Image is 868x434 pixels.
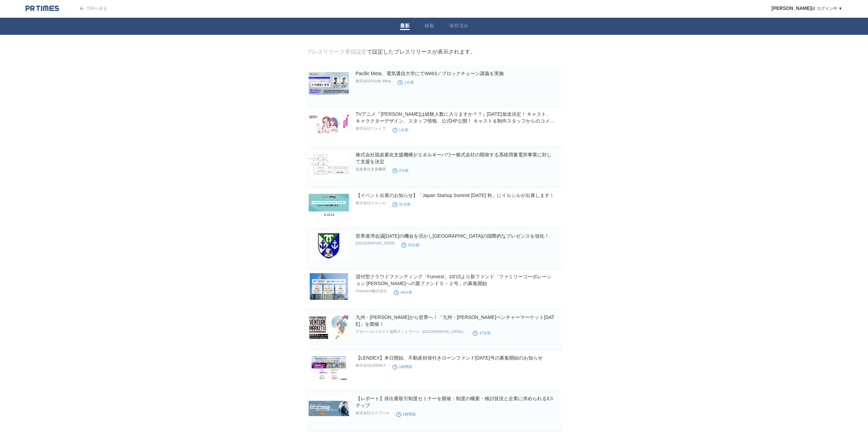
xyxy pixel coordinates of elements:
[356,410,389,416] p: 株式会社エスプール
[400,23,410,30] a: 最新
[393,365,412,369] time: 1時間前
[356,193,554,198] a: 【イベント出展のお知らせ】「Japan Startup Summit [DATE] 秋」にイルシルが出展します！
[393,168,409,172] time: 2分前
[309,70,349,97] img: Pacific Meta、電気通信大学にてWeb3／ブロックチェーン講義を実施
[393,128,409,132] time: 1分前
[394,290,412,294] time: 44分前
[26,5,59,12] img: logo.png
[356,152,551,164] a: 株式会社脱炭素化支援機構がエネルギーパワー株式会社の開発する系統用蓄電所事業に対して支援を決定
[398,80,414,84] time: 1分前
[309,354,349,381] img: 【LENDEX】本日開始、不動産担保付きローンファンド1685号の募集開始のお知らせ
[309,395,349,422] img: 【レポート】排出量取引制度セミナーを開催：制度の概要・検討状況と企業に求められる3ステップ
[356,79,391,84] p: 株式会社Pacific Meta
[356,329,466,334] p: グローバルコネクト福岡ネットワーク（[GEOGRAPHIC_DATA]）
[356,71,504,76] a: Pacific Meta、電気通信大学にてWeb3／ブロックチェーン講義を実施
[356,233,549,239] a: 世界港湾会議[DATE]の機会を活かし[GEOGRAPHIC_DATA]の国際的なプレゼンスを強化！
[356,167,386,172] p: 脱炭素化支援機構
[401,243,420,247] time: 31分前
[771,6,842,11] a: [PERSON_NAME]様 ログイン中 ▼
[356,355,543,361] a: 【LENDEX】本日開始、不動産担保付きローンファンド[DATE]号の募集開始のお知らせ
[309,233,349,259] img: 世界港湾会議2025の機会を活かし神戸港の国際的なプレゼンスを強化！
[309,192,349,219] img: 【イベント出展のお知らせ】「Japan Startup Summit 2025 秋」にイルシルが出展します！
[309,314,349,340] img: 九州・山口から世界へ！「九州・山口ベンチャーマーケット2025」を開催！
[356,396,554,408] a: 【レポート】排出量取引制度セミナーを開催：制度の概要・検討状況と企業に求められる3ステップ
[309,273,349,300] img: 貸付型クラウドファンディング「Funvest」10/15より新ファンド「ファミリーコーポレーション 未来への翼ファンド５－２号」の募集開始
[396,412,416,416] time: 1時間前
[771,5,811,11] span: [PERSON_NAME]
[307,48,476,56] div: で設定したプレスリリースが表示されます。
[69,6,107,11] a: TOPへ戻る
[356,111,555,130] a: TVアニメ『[PERSON_NAME]は経験人数に入りますか？？』[DATE]放送決定！ キャスト、 キャラクターデザイン、スタッフ情報、公式HP公開！ キャスト＆制作スタッフからのコメントも到着！
[425,23,434,30] a: 検索
[309,111,349,137] img: TVアニメ『アンドロイドは経験人数に入りますか？？』2026年1月放送決定！ キャスト、 キャラクターデザイン、スタッフ情報、公式HP公開！ キャスト＆制作スタッフからのコメントも到着！
[307,49,367,55] a: プレスリリース受信設定
[309,151,349,178] img: 株式会社脱炭素化支援機構がエネルギーパワー株式会社の開発する系統用蓄電所事業に対して支援を決定
[356,241,395,245] p: [GEOGRAPHIC_DATA]
[356,289,387,294] p: Fintertech株式会社
[356,200,386,206] p: 株式会社イルシル
[80,6,84,11] img: arrow.png
[473,331,491,335] time: 47分前
[356,126,386,131] p: 株式会社ウェイブ
[356,363,386,368] p: 株式会社LENDEX
[449,23,468,30] a: 保存済み
[356,314,555,327] a: 九州・[PERSON_NAME]から世界へ！「九州・[PERSON_NAME]ベンチャーマーケット[DATE]」を開催！
[356,274,552,286] a: 貸付型クラウドファンディング「Funvest」10/15より新ファンド「ファミリーコーポレーション [PERSON_NAME]への翼ファンド５－２号」の募集開始
[393,202,411,206] time: 31分前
